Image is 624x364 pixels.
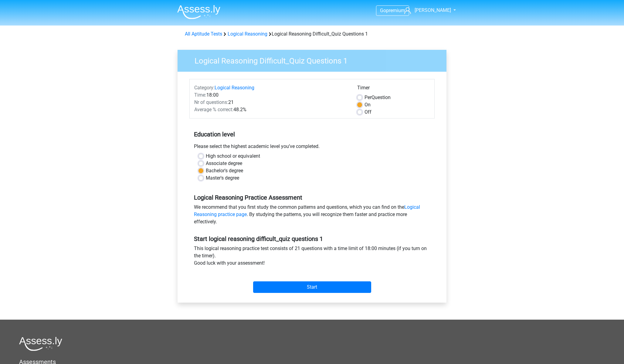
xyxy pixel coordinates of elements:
[228,31,267,37] a: Logical Reasoning
[194,99,228,105] span: Nr of questions:
[365,101,371,108] label: On
[376,6,409,15] a: Gopremium
[206,160,242,167] label: Associate degree
[194,194,430,201] h5: Logical Reasoning Practice Assessment
[189,204,435,228] div: We recommend that you first study the common patterns and questions, which you can find on the . ...
[190,91,353,99] div: 18:00
[215,85,254,91] a: Logical Reasoning
[206,167,243,174] label: Bachelor's degree
[194,92,206,98] span: Time:
[365,108,371,116] label: Off
[386,8,405,13] span: premium
[365,94,371,100] span: Per
[177,5,220,19] img: Assessly
[365,94,391,101] label: Question
[189,245,435,269] div: This logical reasoning practice test consists of 21 questions with a time limit of 18:00 minutes ...
[194,235,430,242] h5: Start logical reasoning difficult_quiz questions 1
[190,106,353,113] div: 48.2%
[194,128,430,140] h5: Education level
[357,84,430,94] div: Timer
[206,153,260,160] label: High school or equivalent
[194,107,233,112] span: Average % correct:
[415,7,451,13] span: [PERSON_NAME]
[206,174,239,182] label: Master's degree
[19,337,62,351] img: Assessly logo
[253,281,371,293] input: Start
[402,7,452,14] a: [PERSON_NAME]
[187,54,442,66] h3: Logical Reasoning Difficult_Quiz Questions 1
[380,8,386,13] span: Go
[194,85,215,91] span: Category:
[190,99,353,106] div: 21
[182,30,442,38] div: Logical Reasoning Difficult_Quiz Questions 1
[189,143,435,153] div: Please select the highest academic level you’ve completed.
[185,31,222,37] a: All Aptitude Tests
